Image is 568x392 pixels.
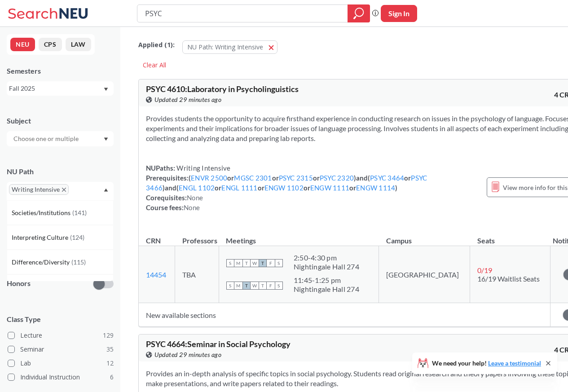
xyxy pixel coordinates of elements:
button: LAW [66,38,91,51]
span: T [259,282,267,290]
span: ( 124 ) [70,233,84,241]
span: ( 115 ) [71,258,86,266]
span: Writing IntensiveX to remove pill [9,184,69,195]
a: 14454 [146,270,166,279]
td: [GEOGRAPHIC_DATA] [379,246,470,303]
label: Individual Instruction [8,371,114,383]
div: Nightingale Hall 274 [294,285,359,294]
span: S [226,259,234,267]
span: Difference/Diversity [12,257,71,267]
a: ENVR 2500 [191,174,227,182]
th: Professors [175,227,219,246]
svg: Dropdown arrow [104,188,108,192]
span: PSYC 4664 : Seminar in Social Psychology [146,339,291,349]
button: NEU [10,38,35,51]
div: Fall 2025 [9,84,103,93]
span: S [275,259,283,267]
div: 11:45 - 1:25 pm [294,276,359,285]
a: ENGW 1114 [356,184,395,192]
a: MGSC 2301 [234,174,272,182]
span: 16/19 Waitlist Seats [477,274,540,283]
span: 12 [106,358,114,368]
div: CRN [146,236,161,246]
span: T [242,259,251,267]
svg: Dropdown arrow [104,137,108,141]
svg: Dropdown arrow [104,88,108,91]
div: Writing IntensiveX to remove pillDropdown arrowSocieties/Institutions(141)Interpreting Culture(12... [7,182,114,200]
p: Honors [7,278,31,289]
input: Choose one or multiple [9,133,84,144]
a: ENGL 1111 [221,184,257,192]
input: Class, professor, course number, "phrase" [144,6,341,21]
button: Sign In [381,5,417,22]
span: None [184,203,200,211]
span: S [226,282,234,290]
a: PSYC 3464 [370,174,404,182]
button: NU Path: Writing Intensive [182,40,277,54]
div: NUPaths: Prerequisites: ( or or or ) and ( or ) and ( or or or or ) Corequisites: Course fees: [146,163,478,212]
span: T [242,282,251,290]
td: New available sections [139,303,550,327]
span: S [275,282,283,290]
span: We need your help! [432,360,541,366]
div: Clear All [138,58,171,72]
span: W [251,259,259,267]
label: Seminar [8,344,114,355]
svg: X to remove pill [62,188,66,192]
th: Campus [379,227,470,246]
span: Interpreting Culture [12,233,70,242]
span: T [259,259,267,267]
span: Writing Intensive [175,164,231,172]
a: ENGW 1111 [310,184,349,192]
div: Dropdown arrow [7,131,114,146]
span: 35 [106,344,114,354]
a: Leave a testimonial [488,359,541,367]
svg: magnifying glass [353,7,364,20]
div: magnifying glass [348,4,370,22]
div: 2:50 - 4:30 pm [294,253,359,262]
span: Class Type [7,314,114,324]
span: 0 / 19 [477,266,492,274]
span: W [251,282,259,290]
span: F [267,259,275,267]
span: ( 141 ) [72,209,87,216]
span: M [234,259,242,267]
span: NU Path: Writing Intensive [187,43,263,51]
div: Subject [7,116,114,126]
button: CPS [39,38,62,51]
a: PSYC 2315 [279,174,313,182]
span: Applied ( 1 ): [138,40,175,50]
td: TBA [175,246,219,303]
a: ENGW 1102 [264,184,304,192]
span: Updated 29 minutes ago [154,95,221,105]
th: Seats [470,227,550,246]
label: Lecture [8,330,114,341]
span: Societies/Institutions [12,208,72,218]
div: NU Path [7,167,114,176]
span: M [234,282,242,290]
div: Fall 2025Dropdown arrow [7,81,114,96]
a: PSYC 2320 [320,174,354,182]
div: Nightingale Hall 274 [294,262,359,271]
th: Meetings [219,227,379,246]
a: ENGL 1102 [179,184,215,192]
span: 129 [103,330,114,340]
div: Semesters [7,66,114,76]
span: F [267,282,275,290]
span: None [187,194,203,202]
label: Lab [8,357,114,369]
span: PSYC 4610 : Laboratory in Psycholinguistics [146,84,299,94]
span: Updated 29 minutes ago [154,350,221,360]
span: 6 [110,372,114,382]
